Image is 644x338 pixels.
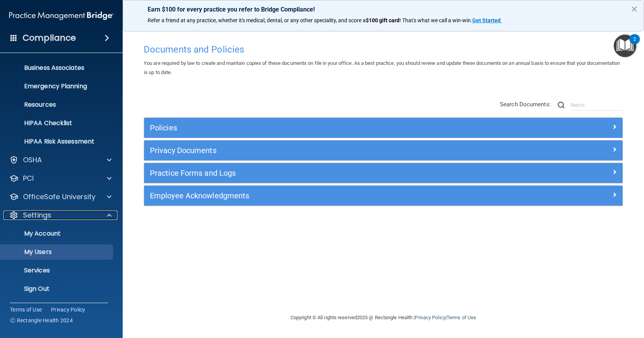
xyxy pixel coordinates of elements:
[5,101,110,109] p: Resources
[144,45,623,54] h4: Documents and Policies
[150,169,497,177] h5: Practice Forms and Logs
[447,315,476,320] a: Terms of Use
[243,305,523,330] div: Copyright © All rights reserved 2025 @ Rectangle Health | |
[5,248,110,256] p: My Users
[570,99,623,111] input: Search
[150,144,617,157] a: Privacy Documents
[5,119,110,127] p: HIPAA Checklist
[415,315,445,320] a: Privacy Policy
[5,285,110,293] p: Sign Out
[5,138,110,145] p: HIPAA Risk Assessment
[9,155,112,165] a: OSHA
[399,17,472,23] span: ! That's what we call a win-win.
[150,146,497,155] h5: Privacy Documents
[472,17,501,23] strong: Get Started
[10,317,73,324] span: Ⓒ Rectangle Health 2024
[9,174,112,183] a: PCI
[23,174,34,183] p: PCI
[9,8,113,23] img: PMB logo
[10,306,42,313] a: Terms of Use
[150,191,497,200] h5: Employee Acknowledgments
[472,17,502,23] a: Get Started
[150,190,617,202] a: Employee Acknowledgments
[5,230,110,237] p: My Account
[23,192,95,201] p: OfficeSafe University
[558,102,565,109] img: ic-search.3b580494.png
[144,60,620,75] span: You are required by law to create and maintain copies of these documents on file in your office. ...
[150,167,617,179] a: Practice Forms and Logs
[500,101,551,108] span: Search Documents:
[148,17,366,23] span: Refer a friend at any practice, whether it's medical, dental, or any other speciality, and score a
[5,267,110,274] p: Services
[9,211,112,220] a: Settings
[9,192,112,201] a: OfficeSafe University
[5,64,110,72] p: Business Associates
[631,3,638,15] button: Close
[23,211,51,220] p: Settings
[150,122,617,134] a: Policies
[150,124,497,132] h5: Policies
[51,306,85,313] a: Privacy Policy
[633,39,636,49] div: 2
[366,17,399,23] strong: $100 gift card
[23,155,42,165] p: OSHA
[614,35,636,57] button: Open Resource Center, 2 new notifications
[5,82,110,90] p: Emergency Planning
[148,6,619,13] p: Earn $100 for every practice you refer to Bridge Compliance!
[23,33,76,43] h4: Compliance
